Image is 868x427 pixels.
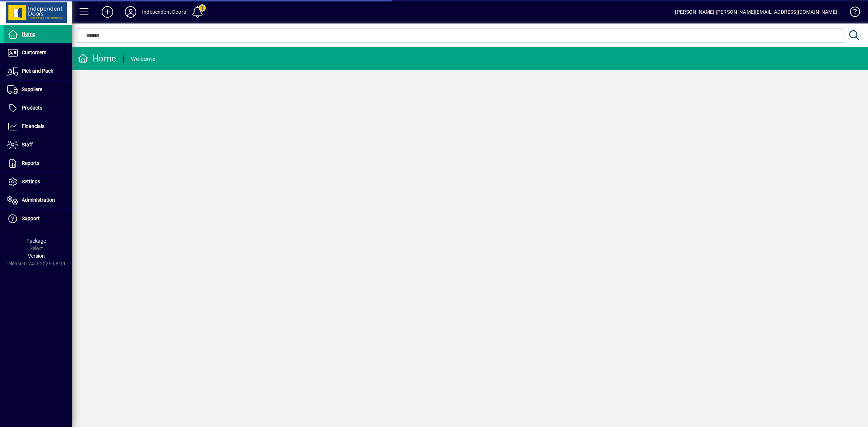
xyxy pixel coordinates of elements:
[4,62,72,80] a: Pick and Pack
[22,123,44,129] span: Financials
[131,53,155,65] div: Welcome
[4,44,72,62] a: Customers
[22,215,40,221] span: Support
[22,31,35,37] span: Home
[4,99,72,117] a: Products
[4,210,72,228] a: Support
[4,173,72,191] a: Settings
[4,81,72,99] a: Suppliers
[78,53,116,64] div: Home
[4,118,72,136] a: Financials
[675,6,837,18] div: [PERSON_NAME] [PERSON_NAME][EMAIL_ADDRESS][DOMAIN_NAME]
[22,50,46,55] span: Customers
[22,142,33,148] span: Staff
[4,191,72,209] a: Administration
[844,1,859,25] a: Knowledge Base
[22,179,40,184] span: Settings
[22,105,42,111] span: Products
[22,160,39,166] span: Reports
[22,86,42,92] span: Suppliers
[22,197,55,203] span: Administration
[22,68,53,74] span: Pick and Pack
[96,5,119,18] button: Add
[26,238,46,244] span: Package
[28,253,45,259] span: Version
[142,6,186,18] div: Independent Doors
[4,154,72,172] a: Reports
[4,136,72,154] a: Staff
[119,5,142,18] button: Profile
